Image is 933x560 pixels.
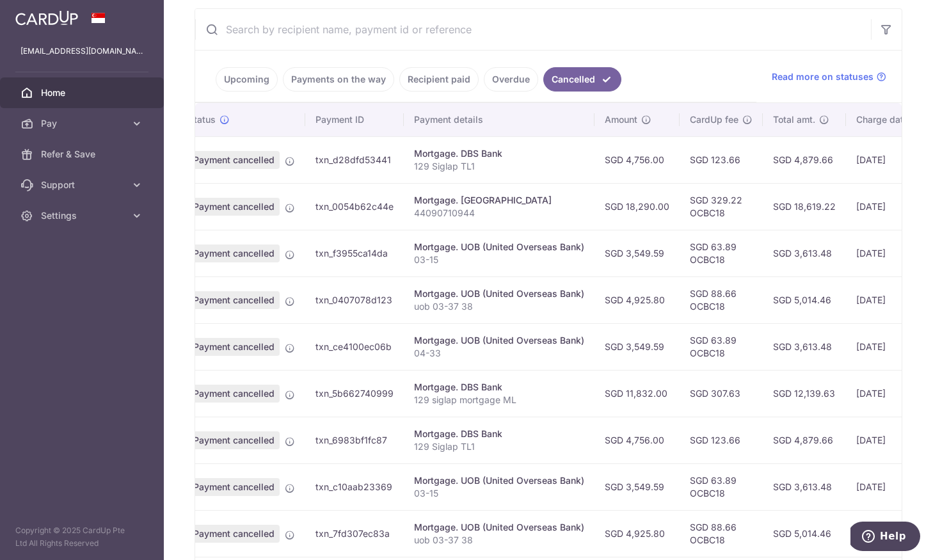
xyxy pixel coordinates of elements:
div: Mortgage. UOB (United Overseas Bank) [414,474,584,487]
td: [DATE] [846,417,933,463]
a: Payments on the way [283,67,394,92]
td: txn_7fd307ec83a [305,510,404,557]
span: Payment cancelled [188,525,280,543]
span: Home [41,86,125,99]
div: Mortgage. UOB (United Overseas Bank) [414,287,584,300]
td: [DATE] [846,323,933,370]
span: Payment cancelled [188,338,280,356]
span: Amount [605,113,637,126]
span: Payment cancelled [188,244,280,262]
span: Refer & Save [41,148,125,161]
p: 03-15 [414,487,584,500]
span: Payment cancelled [188,291,280,309]
td: SGD 307.63 [680,370,763,417]
span: Payment cancelled [188,198,280,216]
p: 04-33 [414,347,584,360]
td: SGD 3,549.59 [594,230,680,276]
div: Mortgage. DBS Bank [414,147,584,160]
th: Payment details [404,103,594,136]
th: Payment ID [305,103,404,136]
td: txn_6983bf1fc87 [305,417,404,463]
p: 03-15 [414,253,584,266]
td: SGD 4,756.00 [594,136,680,183]
p: 129 Siglap TL1 [414,440,584,453]
td: SGD 63.89 OCBC18 [680,323,763,370]
a: Cancelled [543,67,621,92]
td: SGD 4,756.00 [594,417,680,463]
div: Mortgage. DBS Bank [414,428,584,440]
span: Pay [41,117,125,130]
span: Charge date [856,113,909,126]
td: txn_0054b62c44e [305,183,404,230]
td: [DATE] [846,136,933,183]
span: Payment cancelled [188,478,280,496]
input: Search by recipient name, payment id or reference [195,9,871,50]
span: Total amt. [773,113,815,126]
div: Mortgage. DBS Bank [414,381,584,394]
td: SGD 3,549.59 [594,323,680,370]
td: SGD 3,613.48 [763,230,846,276]
td: SGD 5,014.46 [763,510,846,557]
td: SGD 123.66 [680,417,763,463]
span: Payment cancelled [188,431,280,449]
td: SGD 88.66 OCBC18 [680,510,763,557]
span: Settings [41,209,125,222]
td: [DATE] [846,510,933,557]
td: SGD 63.89 OCBC18 [680,230,763,276]
td: SGD 12,139.63 [763,370,846,417]
span: CardUp fee [690,113,738,126]
span: Payment cancelled [188,385,280,403]
td: [DATE] [846,370,933,417]
p: 44090710944 [414,207,584,220]
td: SGD 4,925.80 [594,276,680,323]
td: txn_ce4100ec06b [305,323,404,370]
a: Overdue [484,67,538,92]
td: SGD 5,014.46 [763,276,846,323]
td: SGD 63.89 OCBC18 [680,463,763,510]
div: Mortgage. [GEOGRAPHIC_DATA] [414,194,584,207]
a: Read more on statuses [772,70,886,83]
td: txn_5b662740999 [305,370,404,417]
p: [EMAIL_ADDRESS][DOMAIN_NAME] [20,45,143,58]
img: CardUp [15,10,78,26]
td: SGD 4,879.66 [763,417,846,463]
a: Upcoming [216,67,278,92]
td: SGD 3,613.48 [763,463,846,510]
td: SGD 18,290.00 [594,183,680,230]
span: Status [188,113,216,126]
iframe: Opens a widget where you can find more information [850,522,920,554]
td: SGD 88.66 OCBC18 [680,276,763,323]
td: [DATE] [846,463,933,510]
td: SGD 11,832.00 [594,370,680,417]
span: Read more on statuses [772,70,873,83]
a: Recipient paid [399,67,479,92]
div: Mortgage. UOB (United Overseas Bank) [414,334,584,347]
td: SGD 329.22 OCBC18 [680,183,763,230]
span: Support [41,179,125,191]
td: SGD 4,879.66 [763,136,846,183]
td: SGD 3,613.48 [763,323,846,370]
td: txn_c10aab23369 [305,463,404,510]
td: SGD 4,925.80 [594,510,680,557]
span: Payment cancelled [188,151,280,169]
td: txn_f3955ca14da [305,230,404,276]
td: SGD 3,549.59 [594,463,680,510]
p: 129 siglap mortgage ML [414,394,584,406]
p: uob 03-37 38 [414,300,584,313]
td: [DATE] [846,183,933,230]
td: SGD 123.66 [680,136,763,183]
td: [DATE] [846,230,933,276]
td: [DATE] [846,276,933,323]
div: Mortgage. UOB (United Overseas Bank) [414,241,584,253]
p: uob 03-37 38 [414,534,584,547]
div: Mortgage. UOB (United Overseas Bank) [414,521,584,534]
p: 129 Siglap TL1 [414,160,584,173]
td: txn_d28dfd53441 [305,136,404,183]
td: SGD 18,619.22 [763,183,846,230]
td: txn_0407078d123 [305,276,404,323]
